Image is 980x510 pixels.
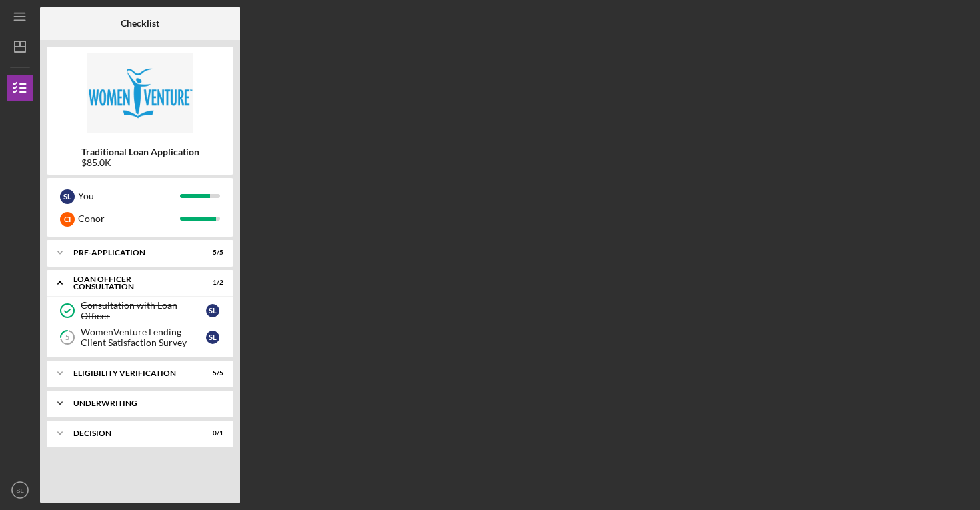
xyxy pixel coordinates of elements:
[199,249,223,257] div: 5 / 5
[78,207,180,230] div: Conor
[206,304,219,317] div: S L
[73,399,217,407] div: Underwriting
[60,189,75,204] div: S L
[73,249,190,257] div: Pre-Application
[81,300,206,321] div: Consultation with Loan Officer
[47,53,233,133] img: Product logo
[121,18,159,29] b: Checklist
[16,487,24,494] text: SL
[53,297,227,324] a: Consultation with Loan OfficerSL
[65,333,69,342] tspan: 5
[199,279,223,287] div: 1 / 2
[53,324,227,351] a: 5WomenVenture Lending Client Satisfaction SurveySL
[60,212,75,227] div: C I
[199,369,223,377] div: 5 / 5
[73,369,190,377] div: Eligibility Verification
[81,147,199,157] b: Traditional Loan Application
[199,429,223,437] div: 0 / 1
[78,185,180,207] div: You
[81,157,199,168] div: $85.0K
[206,331,219,344] div: S L
[73,275,190,291] div: Loan Officer Consultation
[73,429,190,437] div: Decision
[7,477,33,503] button: SL
[81,327,206,348] div: WomenVenture Lending Client Satisfaction Survey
